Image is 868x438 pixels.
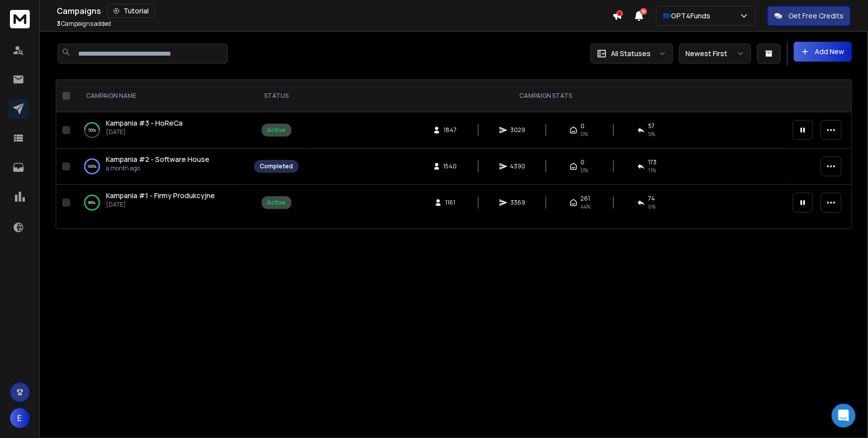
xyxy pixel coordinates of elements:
p: 99 % [89,198,96,208]
th: CAMPAIGN STATS [304,80,787,112]
button: Tutorial [107,4,155,18]
p: Get Free Credits [788,11,844,21]
span: 50 [640,8,647,15]
p: [DATE] [106,128,183,136]
span: 57 [648,122,655,130]
td: 99%Kampania #1 - Firmy Produkcyjne[DATE] [74,185,248,221]
td: 50%Kampania #3 - HoReCa[DATE] [74,112,248,148]
div: Open Intercom Messenger [832,404,856,428]
p: Campaigns added [57,20,111,28]
span: 1540 [444,162,457,170]
button: E [10,408,30,428]
span: 0 [580,122,584,130]
span: 3029 [510,126,525,134]
a: Kampania #1 - Firmy Produkcyjne [106,191,215,201]
span: 11 % [648,166,656,174]
p: 100 % [88,161,96,171]
span: 0% [580,130,588,138]
p: a month ago [106,164,209,172]
button: Newest First [679,44,751,64]
div: Active [267,199,286,207]
span: 3369 [510,199,525,207]
p: [DATE] [106,201,215,209]
span: 44 % [580,203,590,211]
span: 0 [580,158,584,166]
span: 5 % [648,130,655,138]
p: 50 % [88,125,96,135]
a: Kampania #2 - Software House [106,154,209,164]
div: Active [267,126,286,134]
span: 173 [648,158,657,166]
span: 74 [648,195,655,203]
div: Completed [260,162,293,170]
span: 261 [580,195,590,203]
span: 1847 [444,126,457,134]
span: 4390 [510,162,526,170]
p: All Statuses [611,49,651,59]
div: Campaigns [57,4,612,18]
span: 0% [580,166,588,174]
a: Kampania #3 - HoReCa [106,118,183,128]
td: 100%Kampania #2 - Software Housea month ago [74,148,248,185]
p: 🇪🇺GPT4Funds [663,11,714,21]
span: 3 [57,19,60,28]
th: STATUS [248,80,304,112]
th: CAMPAIGN NAME [74,80,248,112]
span: 1161 [445,199,455,207]
button: Get Free Credits [768,6,851,26]
button: Add New [794,42,852,62]
span: 6 % [648,203,656,211]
